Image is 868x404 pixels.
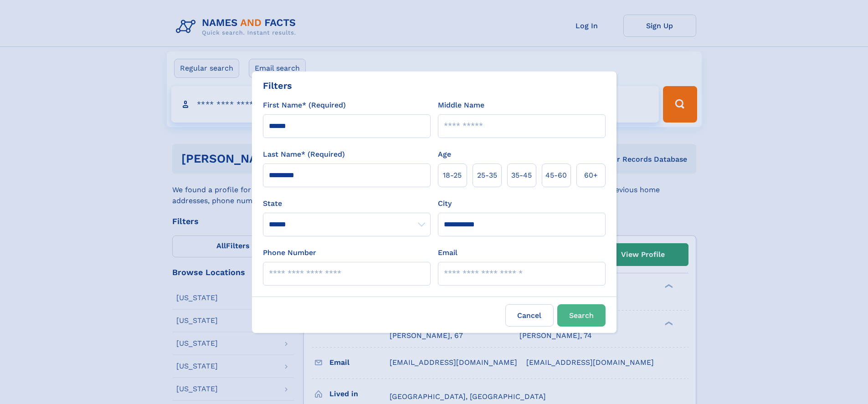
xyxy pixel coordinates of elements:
[263,79,292,92] div: Filters
[557,304,606,327] button: Search
[545,170,567,181] span: 45‑60
[438,100,484,111] label: Middle Name
[263,247,316,258] label: Phone Number
[443,170,462,181] span: 18‑25
[584,170,598,181] span: 60+
[263,198,431,209] label: State
[505,304,554,327] label: Cancel
[477,170,497,181] span: 25‑35
[263,100,346,111] label: First Name* (Required)
[438,247,457,258] label: Email
[438,198,452,209] label: City
[438,149,451,160] label: Age
[511,170,532,181] span: 35‑45
[263,149,345,160] label: Last Name* (Required)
